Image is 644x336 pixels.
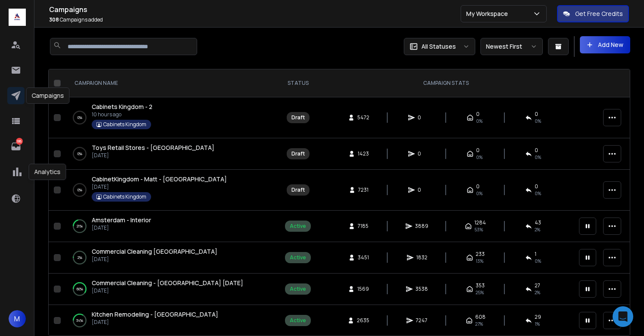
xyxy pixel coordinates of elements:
[103,121,146,128] p: Cabinets Kingdom
[103,193,146,200] p: Cabinets Kingdom
[77,186,82,194] p: 0 %
[9,310,26,327] button: M
[92,175,227,184] a: CabinetKingdom - Matt - [GEOGRAPHIC_DATA]
[535,219,541,226] span: 43
[64,274,278,305] td: 60%Commercial Cleaning - [GEOGRAPHIC_DATA] [DATE][DATE]
[476,111,480,118] span: 0
[64,97,278,138] td: 0%Cabinets Kingdom - 210 hours agoCabinets Kingdom
[318,69,574,97] th: CAMPAIGN STATS
[77,253,82,262] p: 2 %
[476,147,480,154] span: 0
[92,287,243,294] p: [DATE]
[358,150,369,157] span: 1423
[64,69,278,97] th: CAMPAIGN NAME
[476,118,483,124] span: 0%
[480,38,543,55] button: Newest First
[421,42,456,51] p: All Statuses
[92,256,217,263] p: [DATE]
[29,164,66,180] div: Analytics
[92,152,214,159] p: [DATE]
[358,223,368,230] span: 7185
[535,111,538,118] span: 0
[92,279,243,287] span: Commercial Cleaning - [GEOGRAPHIC_DATA] [DATE]
[49,4,461,15] h1: Campaigns
[476,190,483,197] span: 0%
[357,286,369,292] span: 1569
[535,183,538,190] span: 0
[92,111,152,118] p: 10 hours ago
[77,149,82,158] p: 0 %
[416,317,427,324] span: 7247
[278,69,318,97] th: STATUS
[415,286,428,292] span: 3538
[535,190,541,197] span: 0%
[290,317,306,324] div: Active
[535,282,540,289] span: 27
[92,216,151,224] a: Amsterdam - Interior
[476,183,480,190] span: 0
[291,114,305,121] div: Draft
[613,306,633,327] div: Open Intercom Messenger
[64,242,278,274] td: 2%Commercial Cleaning [GEOGRAPHIC_DATA][DATE]
[92,224,151,231] p: [DATE]
[92,184,227,190] p: [DATE]
[474,219,486,226] span: 1284
[49,16,461,23] p: Campaigns added
[535,118,541,124] span: 0%
[474,226,483,233] span: 53 %
[26,87,70,104] div: Campaigns
[476,154,483,161] span: 0%
[290,223,306,230] div: Active
[535,314,541,320] span: 29
[418,114,426,121] span: 0
[77,222,83,230] p: 21 %
[92,143,214,152] a: Toys Retail Stores - [GEOGRAPHIC_DATA]
[92,143,214,152] span: Toys Retail Stores - [GEOGRAPHIC_DATA]
[64,138,278,170] td: 0%Toys Retail Stores - [GEOGRAPHIC_DATA][DATE]
[77,285,83,293] p: 60 %
[466,9,511,18] p: My Workspace
[557,5,629,22] button: Get Free Credits
[92,103,152,111] a: Cabinets Kingdom - 2
[535,147,538,154] span: 0
[535,226,540,233] span: 2 %
[418,187,426,193] span: 0
[416,254,427,261] span: 1832
[92,216,151,224] span: Amsterdam - Interior
[77,113,82,122] p: 0 %
[357,317,369,324] span: 2635
[92,319,218,326] p: [DATE]
[92,279,243,287] a: Commercial Cleaning - [GEOGRAPHIC_DATA] [DATE]
[535,258,541,264] span: 0 %
[9,9,26,26] img: logo
[535,154,541,161] span: 0%
[476,251,485,258] span: 233
[64,170,278,211] td: 0%CabinetKingdom - Matt - [GEOGRAPHIC_DATA][DATE]Cabinets Kingdom
[290,286,306,292] div: Active
[290,254,306,261] div: Active
[291,187,305,193] div: Draft
[358,254,369,261] span: 3451
[535,289,540,296] span: 2 %
[357,114,369,121] span: 5472
[575,9,623,18] p: Get Free Credits
[92,175,227,183] span: CabinetKingdom - Matt - [GEOGRAPHIC_DATA]
[64,211,278,242] td: 21%Amsterdam - Interior[DATE]
[535,320,540,327] span: 1 %
[92,310,218,319] a: Kitchen Remodeling - [GEOGRAPHIC_DATA]
[76,316,83,325] p: 34 %
[7,138,25,155] a: 186
[92,247,217,255] span: Commercial Cleaning [GEOGRAPHIC_DATA]
[16,138,23,145] p: 186
[476,289,484,296] span: 25 %
[475,314,486,320] span: 608
[535,251,536,258] span: 1
[49,16,59,23] span: 308
[92,247,217,256] a: Commercial Cleaning [GEOGRAPHIC_DATA]
[476,282,485,289] span: 353
[358,187,368,193] span: 7231
[418,150,426,157] span: 0
[415,223,428,230] span: 3889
